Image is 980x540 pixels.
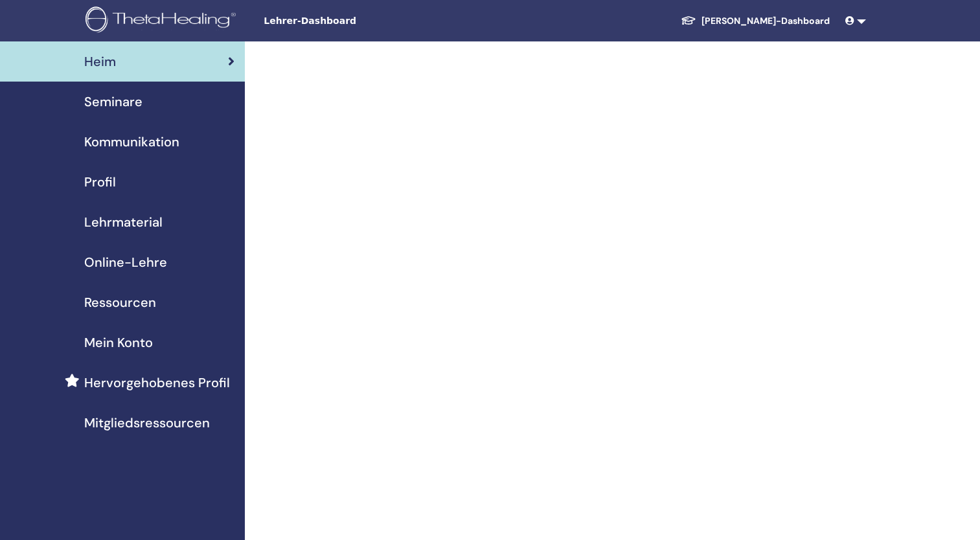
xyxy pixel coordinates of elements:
[264,14,458,28] span: Lehrer-Dashboard
[84,52,116,71] span: Heim
[84,132,179,152] span: Kommunikation
[84,172,116,192] span: Profil
[681,15,696,26] img: graduation-cap-white.svg
[84,253,167,272] span: Online-Lehre
[670,9,840,33] a: [PERSON_NAME]-Dashboard
[84,373,230,392] span: Hervorgehobenes Profil
[84,92,142,111] span: Seminare
[84,333,153,352] span: Mein Konto
[84,413,210,433] span: Mitgliedsressourcen
[85,6,240,36] img: logo.png
[84,293,156,312] span: Ressourcen
[84,212,163,232] span: Lehrmaterial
